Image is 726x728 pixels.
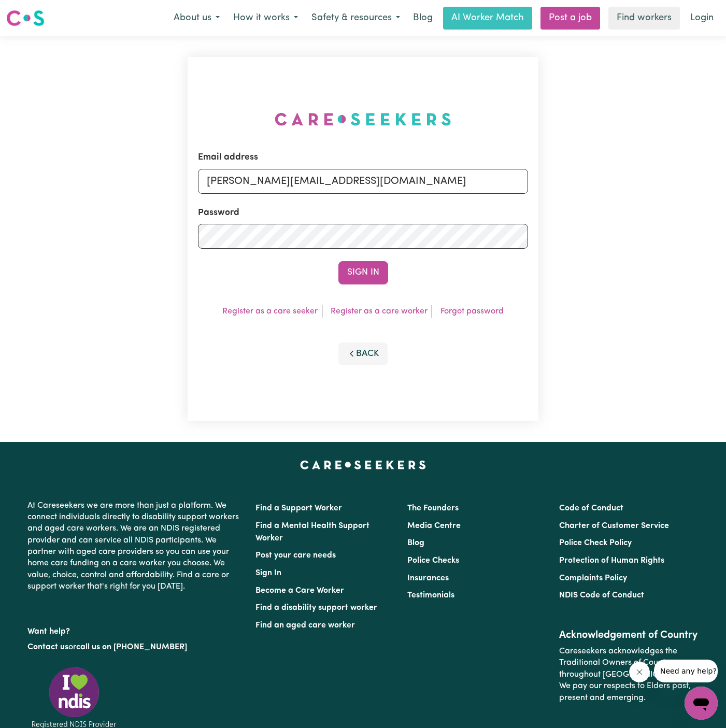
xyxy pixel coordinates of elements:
input: Email address [198,169,528,194]
a: Find a Mental Health Support Worker [255,522,369,543]
a: Post your care needs [255,551,336,560]
a: Media Centre [407,522,461,530]
label: Email address [198,151,258,164]
a: Register as a care worker [331,307,428,316]
a: Charter of Customer Service [559,522,669,530]
a: Blog [407,539,424,547]
p: or [27,637,243,657]
p: Careseekers acknowledges the Traditional Owners of Country throughout [GEOGRAPHIC_DATA]. We pay o... [559,641,699,708]
a: Find a disability support worker [255,604,377,612]
a: The Founders [407,504,459,512]
button: Back [338,342,388,365]
a: Insurances [407,574,449,582]
a: Become a Care Worker [255,587,344,595]
p: At Careseekers we are more than just a platform. We connect individuals directly to disability su... [27,496,243,597]
a: Contact us [27,643,68,651]
a: NDIS Code of Conduct [559,591,644,599]
a: Police Check Policy [559,539,632,547]
button: Sign In [338,261,388,284]
a: Careseekers home page [300,461,426,469]
a: call us on [PHONE_NUMBER] [76,643,187,651]
a: Blog [407,7,439,30]
a: Sign In [255,569,281,577]
button: Safety & resources [305,7,407,29]
a: Find an aged care worker [255,621,355,630]
iframe: Button to launch messaging window [685,687,718,720]
p: Want help? [27,622,243,637]
a: Find a Support Worker [255,504,342,512]
a: Post a job [540,7,600,30]
a: Code of Conduct [559,504,623,512]
iframe: Close message [629,662,650,682]
a: Login [684,7,720,30]
button: How it works [226,7,305,29]
a: Police Checks [407,556,459,565]
a: Careseekers logo [6,6,45,30]
a: Register as a care seeker [222,307,318,316]
h2: Acknowledgement of Country [559,629,699,641]
iframe: Message from company [654,660,718,682]
a: Forgot password [440,307,504,316]
a: Testimonials [407,591,454,599]
a: Protection of Human Rights [559,556,664,565]
a: AI Worker Match [443,7,532,30]
img: Careseekers logo [6,9,45,27]
label: Password [198,206,239,220]
a: Complaints Policy [559,574,627,582]
a: Find workers [608,7,680,30]
button: About us [167,7,226,29]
